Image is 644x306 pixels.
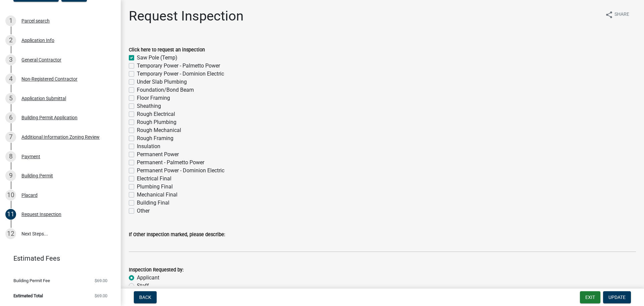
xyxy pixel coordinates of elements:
[137,70,224,78] label: Temporary Power - Dominion Electric
[5,74,16,84] div: 4
[137,167,224,175] label: Permanent Power - Dominion Electric
[5,252,110,265] a: Estimated Fees
[600,8,635,21] button: shareShare
[5,151,16,162] div: 8
[605,11,613,19] i: share
[5,15,16,26] div: 1
[137,199,169,207] label: Building Final
[137,175,171,183] label: Electrical Final
[614,11,629,19] span: Share
[137,282,149,290] label: Staff
[137,118,176,126] label: Rough Plumbing
[21,154,40,159] div: Payment
[137,94,170,102] label: Floor Framing
[21,38,54,43] div: Application Info
[137,110,175,118] label: Rough Electrical
[608,295,626,300] span: Update
[21,193,38,198] div: Placard
[129,48,205,52] label: Click here to request an inspection
[137,78,187,86] label: Under Slab Plumbing
[137,134,173,142] label: Rough Framing
[137,126,181,134] label: Rough Mechanical
[95,294,107,298] span: $69.00
[5,93,16,104] div: 5
[137,191,177,199] label: Mechanical Final
[5,112,16,123] div: 6
[137,183,173,191] label: Plumbing Final
[5,54,16,65] div: 3
[21,173,53,178] div: Building Permit
[21,18,50,23] div: Parcel search
[134,291,157,303] button: Back
[13,278,50,283] span: Building Permit Fee
[137,54,177,62] label: Saw Pole (Temp)
[5,132,16,142] div: 7
[5,35,16,46] div: 2
[137,86,194,94] label: Foundation/Bond Beam
[603,291,631,303] button: Update
[21,115,77,120] div: Building Permit Application
[5,228,16,239] div: 12
[137,207,150,215] label: Other
[5,170,16,181] div: 9
[129,8,244,24] h1: Request Inspection
[137,150,179,159] label: Permanent Power
[137,159,204,167] label: Permanent - Palmetto Power
[21,135,100,139] div: Additional Information Zoning Review
[129,232,225,237] label: If Other Inspection marked, please describe:
[137,142,160,150] label: Insulation
[21,96,66,101] div: Application Submittal
[137,274,159,282] label: Applicant
[5,190,16,201] div: 10
[137,62,220,70] label: Temporary Power - Palmetto Power
[137,102,161,110] label: Sheathing
[13,294,43,298] span: Estimated Total
[21,212,61,217] div: Request Inspection
[21,57,61,62] div: General Contractor
[95,278,107,283] span: $69.00
[21,77,77,81] div: Non-Registered Contractor
[139,295,151,300] span: Back
[129,268,183,272] label: Inspection Requested by:
[5,209,16,220] div: 11
[580,291,600,303] button: Exit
